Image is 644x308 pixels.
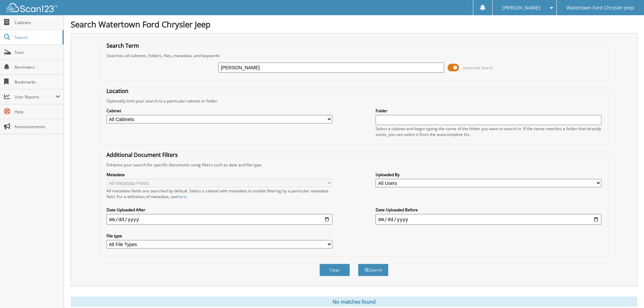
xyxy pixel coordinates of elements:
[103,53,605,58] div: Searches all cabinets, folders, files, metadata, and keywords
[376,207,601,213] label: Date Uploaded Before
[106,188,332,199] div: All metadata fields are searched by default. Select a cabinet with metadata to enable filtering b...
[106,172,332,177] label: Metadata
[103,42,142,49] legend: Search Term
[376,126,601,137] div: Select a cabinet and begin typing the name of the folder you want to search in. If the name match...
[15,49,60,55] span: Scan
[15,20,60,25] span: Cabinets
[177,194,186,199] a: here
[15,79,60,85] span: Bookmarks
[502,6,540,10] span: [PERSON_NAME]
[106,207,332,213] label: Date Uploaded After
[15,64,60,70] span: Reminders
[358,264,388,276] button: Search
[106,214,332,225] input: start
[106,108,332,114] label: Cabinet
[15,34,59,40] span: Search
[71,297,637,307] div: No matches found
[567,6,634,10] span: Watertown Ford Chrysler Jeep
[103,151,181,159] legend: Additional Document Filters
[319,264,350,276] button: Clear
[7,3,57,12] img: scan123-logo-white.svg
[103,87,132,95] legend: Location
[103,162,605,168] div: Enhance your search for specific documents using filters such as date and file type.
[15,124,60,129] span: Announcements
[71,19,637,30] h1: Search Watertown Ford Chrysler Jeep
[15,109,60,115] span: Help
[103,98,605,104] div: Optionally limit your search to a particular cabinet or folder
[376,214,601,225] input: end
[376,108,601,114] label: Folder
[463,65,493,70] span: Advanced Search
[15,94,55,100] span: User Reports
[376,172,601,177] label: Uploaded By
[106,233,332,239] label: File type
